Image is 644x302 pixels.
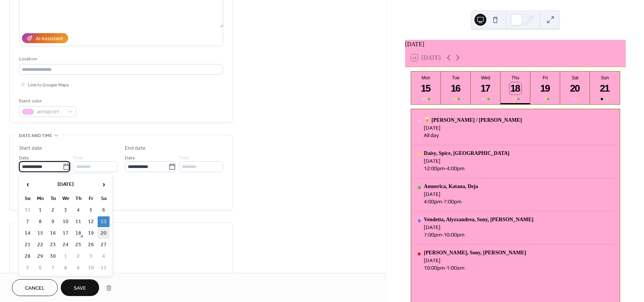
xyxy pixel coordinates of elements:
span: › [98,177,109,192]
div: 🍺 [PERSON_NAME] / [PERSON_NAME] [424,117,522,123]
td: 19 [85,228,97,239]
span: 10:00pm [443,232,464,238]
span: 10:00pm [424,265,445,271]
div: All day [424,132,522,138]
td: 11 [98,263,110,273]
span: Cancel [25,284,45,292]
td: 3 [60,205,72,216]
td: 21 [22,239,34,250]
div: End date [125,144,146,152]
td: 18 [72,228,84,239]
td: 25 [72,239,84,250]
td: 29 [34,251,46,262]
span: - [442,198,443,204]
span: Date [19,154,29,162]
div: [PERSON_NAME], Sony, [PERSON_NAME] [424,250,526,256]
span: Time [179,154,189,162]
div: Location [19,55,222,63]
td: 6 [98,205,110,216]
td: 10 [85,263,97,273]
button: Tue16 [441,71,471,104]
div: [DATE] [424,158,509,164]
td: 28 [22,251,34,262]
th: Su [22,193,34,204]
th: Fr [85,193,97,204]
div: Tue [443,75,468,80]
td: 17 [60,228,72,239]
td: 7 [47,263,59,273]
td: 30 [47,251,59,262]
span: 4:00pm [446,165,464,171]
span: 7:00pm [424,232,442,238]
td: 8 [60,263,72,273]
td: 4 [98,251,110,262]
div: Wed [473,75,498,80]
button: Sun21 [590,71,620,104]
td: 7 [22,216,34,227]
span: - [442,232,443,238]
div: 16 [450,82,462,95]
button: Wed17 [471,71,501,104]
th: Sa [98,193,110,204]
button: Thu18 [501,71,530,104]
td: 26 [85,239,97,250]
td: 14 [22,228,34,239]
div: 18 [509,82,522,95]
span: 7:00pm [443,198,461,204]
span: Date and time [19,132,52,140]
div: [DATE] [424,224,533,230]
span: Link to Google Maps [28,81,69,89]
span: ‹ [22,177,33,192]
td: 22 [34,239,46,250]
td: 4 [72,205,84,216]
td: 1 [34,205,46,216]
div: Daisy, Spice, [GEOGRAPHIC_DATA] [424,150,509,156]
td: 31 [22,205,34,216]
div: 19 [539,82,552,95]
div: [DATE] [424,125,522,131]
button: AI Assistant [22,33,68,43]
div: Sat [562,75,588,80]
td: 24 [60,239,72,250]
td: 15 [34,228,46,239]
span: Date [125,154,135,162]
div: 20 [569,82,581,95]
span: 12:00pm [424,165,445,171]
div: Vendetta, Alyzxandrea, Sony, [PERSON_NAME] [424,217,533,223]
div: Start date [19,144,42,152]
span: 4:00pm [424,198,442,204]
td: 20 [98,228,110,239]
div: Fri [533,75,558,80]
span: Time [73,154,83,162]
div: 15 [420,82,432,95]
div: [DATE] [424,191,478,197]
span: 1:00am [446,265,464,271]
button: Save [61,279,99,296]
td: 8 [34,216,46,227]
th: Tu [47,193,59,204]
button: Sat20 [560,71,590,104]
div: 17 [480,82,492,95]
td: 9 [47,216,59,227]
div: [DATE] [424,257,526,263]
button: Cancel [12,279,58,296]
td: 2 [72,251,84,262]
td: 12 [85,216,97,227]
div: AI Assistant [36,35,63,43]
td: 1 [60,251,72,262]
th: [DATE] [34,177,97,193]
span: #FFB6F2FF [37,108,64,116]
th: Mo [34,193,46,204]
button: Mon15 [411,71,441,104]
td: 16 [47,228,59,239]
div: Thu [503,75,528,80]
td: 6 [34,263,46,273]
td: 13 [98,216,110,227]
td: 11 [72,216,84,227]
td: 5 [85,205,97,216]
span: - [445,165,446,171]
td: 2 [47,205,59,216]
th: Th [72,193,84,204]
div: Amuerica, Katana, Deja [424,184,478,190]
